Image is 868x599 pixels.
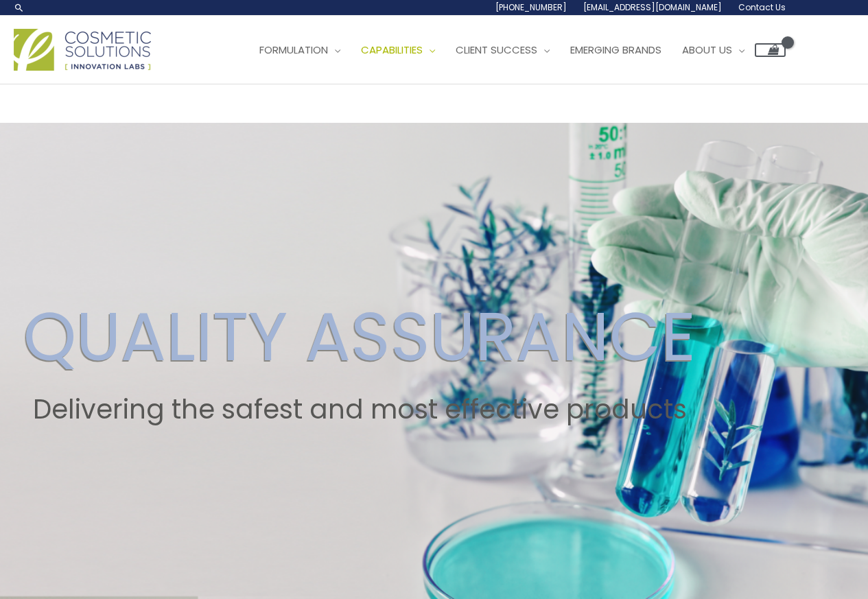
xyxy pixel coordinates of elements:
[239,30,786,71] nav: Site Navigation
[560,30,672,71] a: Emerging Brands
[755,43,786,57] a: View Shopping Cart, empty
[361,43,423,57] span: Capabilities
[259,43,328,57] span: Formulation
[14,29,151,71] img: Cosmetic Solutions Logo
[672,30,755,71] a: About Us
[351,30,445,71] a: Capabilities
[445,30,560,71] a: Client Success
[249,30,351,71] a: Formulation
[682,43,732,57] span: About Us
[583,1,722,13] span: [EMAIL_ADDRESS][DOMAIN_NAME]
[23,296,696,377] h2: QUALITY ASSURANCE
[456,43,537,57] span: Client Success
[570,43,661,57] span: Emerging Brands
[495,1,567,13] span: [PHONE_NUMBER]
[738,1,786,13] span: Contact Us
[23,394,696,425] h2: Delivering the safest and most effective products
[14,2,25,13] a: Search icon link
